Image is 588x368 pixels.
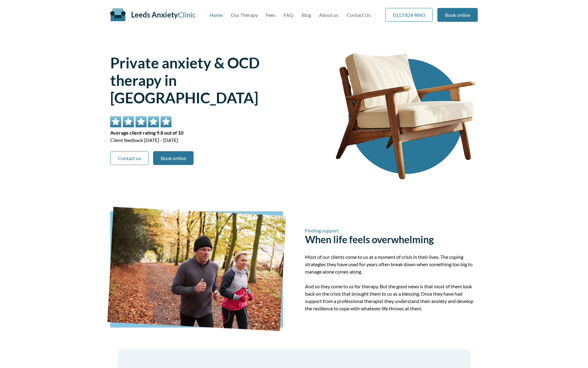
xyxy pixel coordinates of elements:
a: Leeds AnxietyClinic [131,10,196,19]
a: Contact Us [347,12,371,18]
h2: When life feels overwhelming [305,228,478,245]
span: Leeds Anxiety [131,10,178,19]
p: Most of our clients come to us at a moment of crisis in their lives. The coping strategies they h... [305,253,478,275]
a: About us [319,12,338,18]
a: FAQ [284,12,293,18]
h1: Private anxiety & OCD therapy in [GEOGRAPHIC_DATA] [110,54,312,106]
span: Average client rating 9.8 out of 10 [110,129,312,136]
p: And so they come to us for therapy. But the good news is that most of them look back on the crisi... [305,283,478,312]
a: Book online [153,151,194,165]
a: Book online [437,8,478,22]
img: 5 star rating [110,116,171,127]
div: Client feedback [DATE] - [DATE] [110,116,312,144]
a: Contact us [110,151,149,165]
a: Our Therapy [231,12,258,18]
a: Blog [302,12,311,18]
a: Fees [266,12,275,18]
span: Finding support [305,228,478,233]
a: Home [210,12,223,18]
img: Man running [107,207,286,331]
a: 0113 824 4843 [385,8,433,22]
